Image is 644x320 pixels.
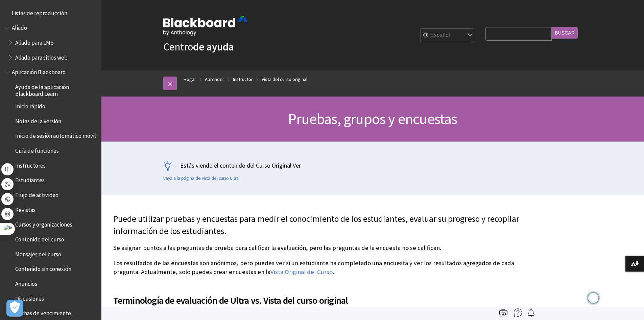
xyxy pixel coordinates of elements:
font: Centro [163,40,193,54]
font: Pruebas, grupos y encuestas [288,109,457,128]
font: Aliado para sitios web [15,54,68,61]
font: Guía de funciones [15,147,59,154]
font: Ayuda de la aplicación Blackboard Learn [15,83,69,98]
nav: Esquema del libro para Antología Ayuda de Ally [4,22,97,63]
font: Vista del curso original [262,76,307,82]
nav: Esquema del libro para listas de reproducción [4,7,97,19]
font: Aprender [205,76,224,82]
font: Instructor [233,76,253,82]
img: Más ayuda [514,308,522,317]
a: Aprender [205,75,224,84]
font: Hogar [184,76,196,82]
font: de ayuda [193,40,234,54]
button: Abrir preferencias [6,300,23,317]
font: Se asignan puntos a las preguntas de prueba para calificar la evaluación, pero las preguntas de l... [113,244,441,252]
a: Vista Original del Curso [270,268,333,276]
font: Cursos y organizaciones [15,221,72,228]
font: Instructores [15,162,46,169]
a: Vaya a la página de vista del curso Ultra. [163,175,240,182]
font: Inicio de sesión automático móvil [15,132,96,140]
font: . [333,268,334,276]
font: Contenido sin conexión [15,265,71,273]
img: Sigue esta página [527,308,535,317]
font: Discusiones [15,295,44,302]
font: Los resultados de las encuestas son anónimos, pero puedes ver si un estudiante ha completado una ... [113,259,514,276]
font: Contenido del curso [15,236,64,243]
input: Buscar [552,27,577,39]
font: Estás viendo el contenido del Curso Original Ver [180,162,301,169]
img: Pizarra de Antología [163,16,248,36]
font: Terminología de evaluación de Ultra vs. Vista del curso original [113,294,348,306]
font: Vaya a la página de vista del curso Ultra. [163,175,240,181]
font: Estudiantes [15,176,45,184]
a: Instructor [233,75,253,84]
font: Anuncios [15,280,37,287]
img: Imprimir [499,308,507,317]
a: Centrode ayuda [163,40,234,54]
font: Inicio rápido [15,103,45,110]
font: Notas de la versión [15,118,61,125]
select: Selector de idioma del sitio [421,29,475,42]
font: Flujo de actividad [15,191,59,199]
font: Listas de reproducción [12,9,67,17]
a: Vista del curso original [262,75,307,84]
font: Puede utilizar pruebas y encuestas para medir el conocimiento de los estudiantes, evaluar su prog... [113,213,519,236]
font: Fechas de vencimiento [15,310,71,317]
font: Revistas [15,206,35,214]
a: Hogar [184,75,196,84]
font: Mensajes del curso [15,251,61,258]
font: Aliado para LMS [15,39,54,46]
font: Aplicación Blackboard [12,68,66,76]
font: Vista Original del Curso [270,268,333,276]
font: Aliado [12,24,27,31]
